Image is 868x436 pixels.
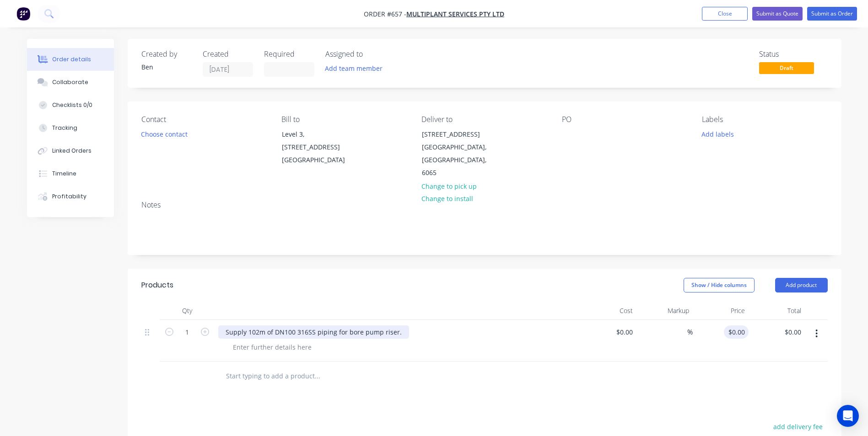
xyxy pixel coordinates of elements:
[141,62,192,72] div: Ben
[406,10,504,18] a: Multiplant Services Pty Ltd
[27,185,114,208] button: Profitability
[364,10,406,18] span: Order #657 -
[27,139,114,162] button: Linked Orders
[684,278,755,292] button: Show / Hide columns
[749,302,805,320] div: Total
[218,325,409,339] div: Supply 102m of DN100 316SS piping for bore pump riser.
[325,62,388,74] button: Add team member
[226,367,409,385] input: Start typing to add a product...
[52,170,76,178] div: Timeline
[759,62,814,74] span: Draft
[581,302,637,320] div: Cost
[141,115,267,124] div: Contact
[27,94,114,117] button: Checklists 0/0
[636,302,693,320] div: Markup
[16,7,30,21] img: Factory
[27,71,114,94] button: Collaborate
[52,124,77,132] div: Tracking
[807,7,857,21] button: Submit as Order
[203,50,253,58] div: Created
[687,327,693,337] span: %
[141,280,173,291] div: Products
[136,128,192,140] button: Choose contact
[282,154,358,166] div: [GEOGRAPHIC_DATA]
[141,201,828,209] div: Notes
[52,147,92,155] div: Linked Orders
[562,115,687,124] div: PO
[52,101,92,109] div: Checklists 0/0
[775,278,828,292] button: Add product
[422,128,498,141] div: [STREET_ADDRESS]
[27,162,114,185] button: Timeline
[274,128,366,167] div: Level 3, [STREET_ADDRESS][GEOGRAPHIC_DATA]
[421,115,547,124] div: Deliver to
[282,128,358,154] div: Level 3, [STREET_ADDRESS]
[141,50,192,58] div: Created by
[52,55,91,64] div: Order details
[759,50,828,58] div: Status
[52,78,88,86] div: Collaborate
[693,302,749,320] div: Price
[52,192,86,201] div: Profitability
[422,141,498,179] div: [GEOGRAPHIC_DATA], [GEOGRAPHIC_DATA], 6065
[769,420,828,433] button: add delivery fee
[27,48,114,71] button: Order details
[325,50,417,58] div: Assigned to
[697,128,739,140] button: Add labels
[752,7,803,21] button: Submit as Quote
[281,115,407,124] div: Bill to
[160,302,215,320] div: Qty
[416,180,481,192] button: Change to pick up
[702,7,748,21] button: Close
[702,115,827,124] div: Labels
[416,192,478,205] button: Change to install
[264,50,314,58] div: Required
[414,128,506,180] div: [STREET_ADDRESS][GEOGRAPHIC_DATA], [GEOGRAPHIC_DATA], 6065
[837,405,859,427] div: Open Intercom Messenger
[320,62,387,74] button: Add team member
[27,117,114,139] button: Tracking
